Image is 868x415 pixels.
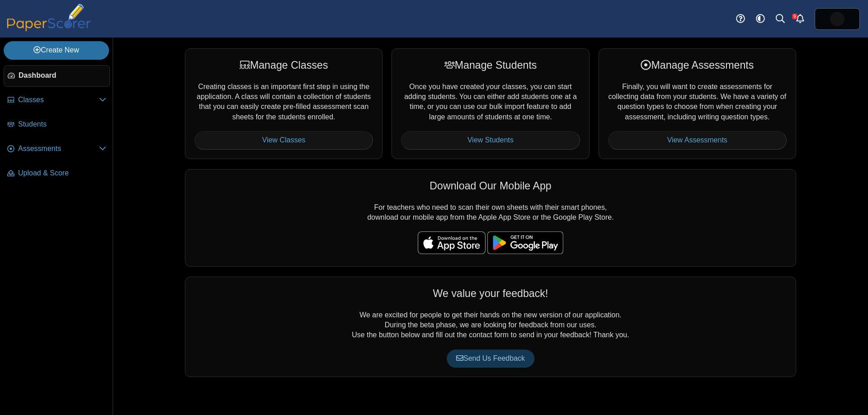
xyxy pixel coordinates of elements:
a: Students [4,114,110,136]
span: Students [18,119,106,129]
div: For teachers who need to scan their own sheets with their smart phones, download our mobile app f... [185,169,796,267]
div: Finally, you will want to create assessments for collecting data from your students. We have a va... [599,48,796,159]
span: Assessments [18,144,99,154]
div: Once you have created your classes, you can start adding students. You can either add students on... [392,48,589,159]
span: Classes [18,95,99,105]
div: Creating classes is an important first step in using the application. A class will contain a coll... [185,48,382,159]
a: View Assessments [608,131,787,149]
a: Assessments [4,138,110,160]
span: Dashboard [19,71,106,80]
img: ps.hreErqNOxSkiDGg1 [830,12,844,26]
div: We value your feedback! [194,286,787,301]
div: Download Our Mobile App [194,179,787,193]
a: Create New [4,41,109,59]
div: Manage Classes [194,58,373,72]
a: Send Us Feedback [447,349,534,368]
a: Upload & Score [4,163,110,184]
a: View Classes [194,131,373,149]
div: Manage Assessments [608,58,787,72]
img: PaperScorer [4,4,94,31]
a: ps.hreErqNOxSkiDGg1 [815,8,860,30]
span: Micah Willis [830,12,844,26]
img: google-play-badge.png [487,231,563,254]
a: Alerts [790,9,810,29]
a: Dashboard [4,65,110,87]
div: Manage Students [401,58,580,72]
span: Upload & Score [18,168,106,178]
div: We are excited for people to get their hands on the new version of our application. During the be... [185,277,796,377]
a: PaperScorer [4,25,94,33]
span: Send Us Feedback [456,354,525,362]
a: Classes [4,90,110,111]
img: apple-store-badge.svg [418,231,486,254]
a: View Students [401,131,580,149]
